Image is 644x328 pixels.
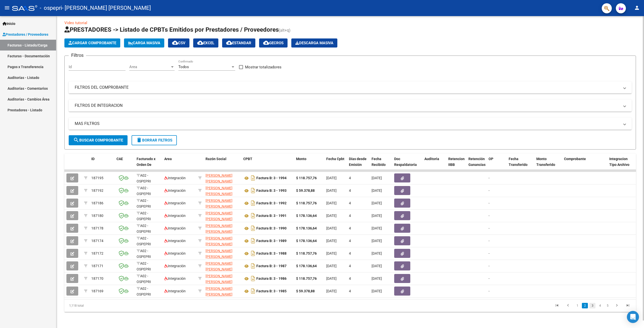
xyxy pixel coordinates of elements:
span: - [489,264,490,268]
span: [DATE] [372,239,382,243]
div: 27214042490 [206,286,239,296]
span: Facturado x Orden De [137,157,155,167]
span: - [489,276,490,280]
span: Integración [164,239,186,243]
span: Area [164,157,172,161]
span: OP [489,157,493,161]
span: [DATE] [326,189,337,193]
span: A02 - OSPEPRI [137,261,151,271]
li: page 4 [596,301,604,310]
app-download-masive: Descarga masiva de comprobantes (adjuntos) [291,38,337,48]
span: 187178 [91,226,103,230]
datatable-header-cell: Comprobante [562,154,607,176]
strong: Factura B: 3 - 1991 [256,214,287,218]
span: Integración [164,214,186,218]
span: [DATE] [372,264,382,268]
li: page 3 [589,301,596,310]
i: Descargar documento [250,224,256,232]
span: [DATE] [326,251,337,255]
span: - [489,176,490,180]
span: - [489,214,490,218]
div: 27214042490 [206,210,239,221]
span: A02 - OSPEPRI [137,287,151,296]
mat-icon: cloud_download [263,40,269,46]
span: - [489,226,490,230]
span: 4 [349,251,351,255]
span: [PERSON_NAME] [PERSON_NAME] [206,249,232,259]
span: Integración [164,264,186,268]
span: [DATE] [326,264,337,268]
div: 27214042490 [206,236,239,246]
datatable-header-cell: Retencion IIBB [446,154,466,176]
strong: Factura B: 3 - 1994 [256,176,287,180]
datatable-header-cell: ID [89,154,114,176]
span: [DATE] [372,201,382,205]
span: - ospepri [40,3,62,14]
strong: $ 178.136,64 [296,239,317,243]
strong: Factura B: 3 - 1993 [256,189,287,193]
span: Fecha Recibido [372,157,386,167]
span: Carga Masiva [128,41,160,45]
strong: Factura B: 3 - 1985 [256,289,287,293]
h3: Filtros [69,52,86,59]
datatable-header-cell: Días desde Emisión [347,154,370,176]
div: Open Intercom Messenger [627,311,639,323]
strong: Factura B: 3 - 1988 [256,252,287,256]
div: 27214042490 [206,198,239,208]
div: 27214042490 [206,261,239,271]
span: [DATE] [372,226,382,230]
span: Area [129,65,170,69]
span: A02 - OSPEPRI [137,173,151,183]
strong: Factura B: 3 - 1986 [256,277,287,281]
span: [DATE] [372,214,382,218]
span: CPBT [243,157,252,161]
span: Inicio [3,21,15,26]
span: [DATE] [326,201,337,205]
span: 4 [349,201,351,205]
button: CSV [168,38,189,48]
span: A02 - OSPEPRI [137,274,151,284]
span: Todos [178,65,189,69]
datatable-header-cell: Facturado x Orden De [135,154,162,176]
span: [DATE] [372,189,382,193]
span: Descarga Masiva [295,41,333,45]
span: [PERSON_NAME] [PERSON_NAME] [206,287,232,296]
button: Estandar [222,38,255,48]
span: 187192 [91,189,103,193]
strong: $ 59.378,88 [296,289,315,293]
span: 187172 [91,251,103,255]
strong: $ 118.757,76 [296,251,317,255]
span: Integración [164,289,186,293]
span: [DATE] [372,276,382,280]
span: CAE [116,157,123,161]
li: page 5 [604,301,611,310]
a: 5 [605,303,611,308]
div: 27214042490 [206,248,239,259]
div: 1,118 total [64,299,178,312]
span: - [489,251,490,255]
span: 4 [349,214,351,218]
span: 4 [349,289,351,293]
span: [PERSON_NAME] [PERSON_NAME] [206,236,232,246]
span: Días desde Emisión [349,157,367,167]
span: 187171 [91,264,103,268]
span: EXCEL [197,41,214,45]
span: Cargar Comprobante [68,41,116,45]
strong: Factura B: 3 - 1987 [256,264,287,268]
span: Gecros [263,41,284,45]
span: Fecha Cpbt [326,157,344,161]
span: Integración [164,251,186,255]
strong: Factura B: 3 - 1990 [256,226,287,230]
span: [PERSON_NAME] [PERSON_NAME] [206,173,232,183]
strong: $ 118.757,76 [296,276,317,280]
datatable-header-cell: Fecha Cpbt [324,154,347,176]
span: - [489,201,490,205]
span: Integración [164,276,186,280]
mat-icon: cloud_download [172,40,178,46]
span: 187170 [91,276,103,280]
span: Borrar Filtros [136,138,172,143]
span: CSV [172,41,185,45]
mat-expansion-panel-header: MAS FILTROS [69,118,632,130]
strong: Factura B: 3 - 1989 [256,239,287,243]
datatable-header-cell: Doc Respaldatoria [392,154,422,176]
